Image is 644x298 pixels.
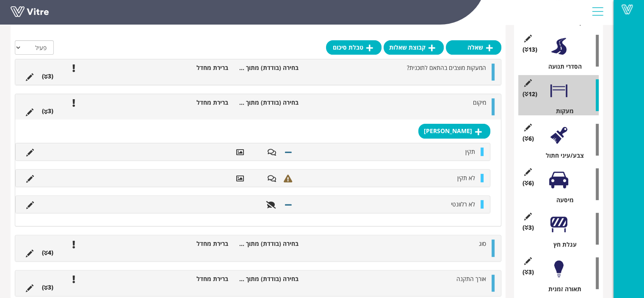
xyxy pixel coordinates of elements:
a: קבוצת שאלות [384,40,444,55]
li: ברירת מחדל [162,275,232,283]
span: (6 ) [522,134,534,143]
div: עגלת חץ [525,240,599,249]
li: ברירת מחדל [162,240,232,248]
span: תקין [465,148,475,156]
li: (3 ) [38,283,58,292]
div: מיסעה [525,196,599,204]
div: מעקות [525,107,599,115]
div: תאורה זמנית [525,285,599,293]
li: (4 ) [38,248,58,257]
li: ברירת מחדל [162,64,232,72]
span: מיקום [473,98,486,106]
li: (3 ) [38,72,58,81]
li: בחירה (בודדת) מתוך רשימה [232,275,303,283]
li: ברירת מחדל [162,98,232,107]
span: לא רלוונטי [451,200,475,208]
span: המעקות מוצבים בהתאם לתוכנית? [407,64,486,72]
div: הסדרי תנועה [525,62,599,71]
span: סוג [479,240,486,248]
li: בחירה (בודדת) מתוך רשימה [232,64,303,72]
span: (13 ) [522,45,537,54]
li: (3 ) [38,107,58,115]
li: בחירה (בודדת) מתוך רשימה [232,240,303,248]
a: [PERSON_NAME] [418,124,490,138]
span: (6 ) [522,179,534,187]
span: אורך התקנה [456,275,486,283]
span: לא תקין [457,174,475,182]
a: טבלת סיכום [326,40,381,55]
span: (12 ) [522,90,537,98]
li: בחירה (בודדת) מתוך רשימה [232,98,303,107]
span: (3 ) [522,223,534,232]
div: צבע/עיני חתול [525,151,599,160]
span: (3 ) [522,268,534,276]
a: שאלה [446,40,501,55]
